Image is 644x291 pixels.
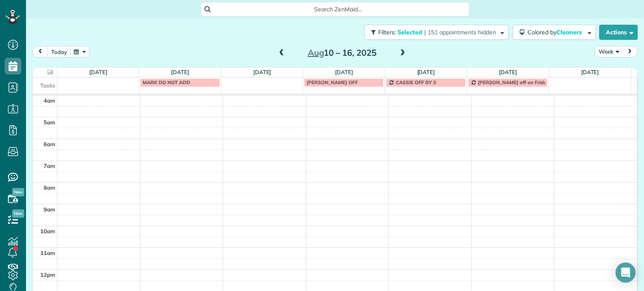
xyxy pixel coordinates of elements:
span: 4am [44,97,55,104]
button: prev [32,46,48,57]
span: [PERSON_NAME] off on Fridays [478,79,552,85]
span: CASSIE OFF BY 3 [396,79,436,85]
span: New [12,188,24,196]
a: [DATE] [417,69,435,75]
a: [DATE] [335,69,353,75]
a: [DATE] [581,69,599,75]
button: Week [595,46,623,57]
span: | 151 appointments hidden [424,28,496,36]
a: [DATE] [89,69,107,75]
span: 8am [44,184,55,191]
span: Cleaners [556,28,583,36]
span: 10am [40,228,55,234]
button: Filters: Selected | 151 appointments hidden [364,25,509,40]
a: [DATE] [499,69,517,75]
span: 6am [44,141,55,147]
button: Colored byCleaners [513,25,596,40]
span: Aug [308,47,324,58]
span: 5am [44,119,55,126]
span: 12pm [40,271,55,278]
button: Actions [599,25,638,40]
span: 11am [40,250,55,256]
span: MARK DO NOT ADD [143,79,190,85]
span: New [12,209,24,218]
span: [PERSON_NAME] OFF [306,79,358,85]
a: Filters: Selected | 151 appointments hidden [360,25,509,40]
h2: 10 – 16, 2025 [290,48,395,57]
button: today [47,46,71,57]
button: next [622,46,638,57]
div: Open Intercom Messenger [615,263,636,283]
span: 7am [44,162,55,169]
a: [DATE] [253,69,271,75]
a: [DATE] [171,69,189,75]
span: Filters: [378,28,396,36]
span: Colored by [527,28,585,36]
span: 9am [44,206,55,213]
span: Selected [397,28,423,36]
